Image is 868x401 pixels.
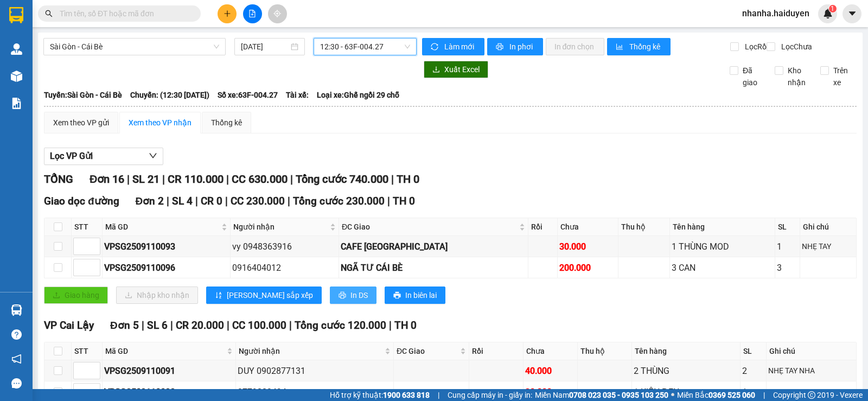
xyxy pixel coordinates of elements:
button: syncLàm mới [422,38,484,55]
th: Tên hàng [632,342,741,360]
span: VP Cai Lậy [44,319,94,332]
span: | [195,195,198,207]
span: message [11,378,22,389]
span: Lọc Chưa [777,41,814,53]
span: Loại xe: Ghế ngồi 29 chỗ [317,89,399,101]
button: Lọc VP Gửi [44,148,163,165]
th: Ghi chú [800,218,857,236]
span: CR 0 [201,195,222,207]
strong: 1900 633 818 [383,391,430,399]
div: DUY 0902877131 [238,364,392,378]
div: 3 CAN [672,261,773,275]
div: 2 [742,364,764,378]
span: In DS [350,289,368,301]
span: Cung cấp máy in - giấy in: [448,389,532,401]
span: Tổng cước 230.000 [293,195,385,207]
span: CR 20.000 [176,319,224,332]
span: Hỗ trợ kỹ thuật: [330,389,430,401]
img: warehouse-icon [11,43,22,55]
span: question-circle [11,329,22,340]
button: downloadXuất Excel [424,61,488,78]
span: sync [431,43,440,52]
span: Lọc VP Gửi [50,149,93,163]
span: CC 230.000 [231,195,285,207]
button: printerIn DS [330,287,376,304]
div: 200.000 [559,261,616,275]
span: | [387,195,390,207]
div: CAFE [GEOGRAPHIC_DATA] [341,240,526,253]
img: warehouse-icon [11,71,22,82]
span: SL 4 [172,195,193,207]
span: Miền Bắc [677,389,755,401]
span: printer [339,291,346,300]
span: In biên lai [405,289,437,301]
td: VPSG2509110093 [103,236,231,257]
button: sort-ascending[PERSON_NAME] sắp xếp [206,287,322,304]
div: VPSG2509110096 [104,261,228,275]
input: 11/09/2025 [241,41,289,53]
span: | [438,389,439,401]
span: | [226,173,229,186]
span: TH 0 [393,195,415,207]
div: NHẸ TAY NHA [768,365,854,377]
div: vy 0948363916 [232,240,337,253]
span: SL 6 [147,319,168,332]
div: 1 THÙNG MOD [672,240,773,253]
span: Người nhận [239,345,382,357]
button: bar-chartThống kê [607,38,671,55]
span: Tổng cước 120.000 [295,319,386,332]
img: warehouse-icon [11,304,22,316]
span: | [167,195,169,207]
span: ĐC Giao [342,221,517,233]
span: file-add [248,10,256,17]
span: copyright [808,391,815,399]
span: Miền Nam [535,389,668,401]
span: Mã GD [105,221,219,233]
span: | [227,319,229,332]
span: TH 0 [394,319,417,332]
span: SL 21 [132,173,159,186]
span: Làm mới [444,41,476,53]
span: ⚪️ [671,393,674,397]
span: Sài Gòn - Cái Bè [50,39,219,55]
span: sort-ascending [215,291,222,300]
span: | [142,319,144,332]
span: notification [11,354,22,364]
span: Trên xe [829,65,857,88]
img: solution-icon [11,98,22,109]
input: Tìm tên, số ĐT hoặc mã đơn [60,8,188,20]
span: Tổng cước 740.000 [296,173,388,186]
button: aim [268,4,287,23]
strong: 0708 023 035 - 0935 103 250 [569,391,668,399]
span: | [288,195,290,207]
th: Thu hộ [618,218,671,236]
div: 0916404012 [232,261,337,275]
span: | [389,319,392,332]
th: Chưa [524,342,578,360]
span: Xuất Excel [444,63,480,75]
td: VPSG2509110096 [103,257,231,278]
div: VPSG2509110093 [104,240,228,253]
span: Đơn 16 [90,173,124,186]
span: download [432,66,440,74]
span: Đơn 2 [136,195,164,207]
span: Đơn 5 [110,319,139,332]
button: In đơn chọn [546,38,605,55]
span: printer [393,291,401,300]
span: TỔNG [44,173,73,186]
button: printerIn biên lai [385,287,445,304]
div: 40.000 [525,364,576,378]
div: Thống kê [211,117,242,129]
th: Ghi chú [767,342,857,360]
span: | [170,319,173,332]
div: 20.000 [525,385,576,399]
span: | [225,195,228,207]
div: Xem theo VP nhận [129,117,192,129]
button: plus [218,4,237,23]
span: Tài xế: [286,89,309,101]
div: 1 KIỆN ĐEN [634,385,738,399]
span: aim [273,10,281,17]
span: CC 100.000 [232,319,286,332]
div: 3 [777,261,798,275]
span: | [763,389,765,401]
